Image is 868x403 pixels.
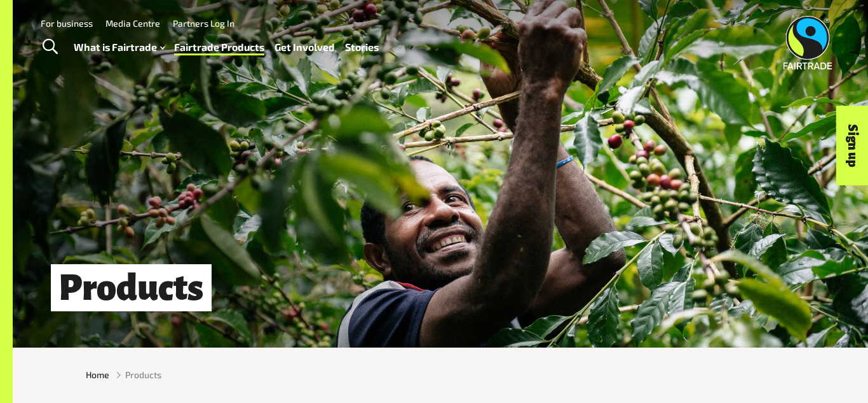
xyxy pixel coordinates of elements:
img: Fairtrade Australia New Zealand logo [783,16,832,69]
a: What is Fairtrade [74,38,165,57]
a: Partners Log In [173,18,234,29]
a: Get Involved [275,38,335,57]
a: Media Centre [105,18,160,29]
a: Fairtrade Products [174,38,264,57]
a: For business [41,18,93,29]
a: Home [86,368,109,381]
a: Toggle Search [34,31,65,63]
h1: Products [51,264,212,311]
a: Stories [345,38,379,57]
span: Products [125,368,161,381]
